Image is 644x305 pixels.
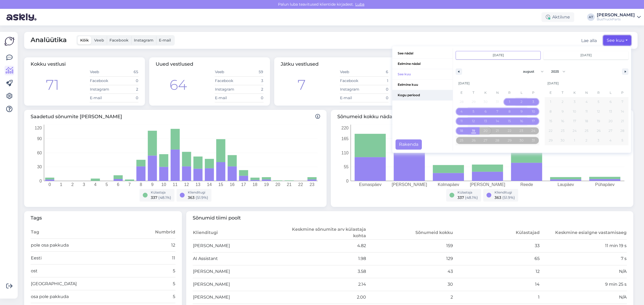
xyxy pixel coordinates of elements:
span: Facebook [109,38,129,43]
td: [PERSON_NAME] [193,265,280,278]
span: 16 [520,116,523,126]
button: 3 [527,97,539,107]
span: T [468,88,480,97]
span: ( 48.1 %) [158,195,171,200]
tspan: 6 [117,182,119,187]
span: 11 [586,107,588,116]
tspan: 16 [230,182,235,187]
td: 30 [366,278,453,291]
button: 22 [503,126,515,136]
tspan: 2 [71,182,74,187]
tspan: 7 [128,182,131,187]
button: 1 [503,97,515,107]
th: Keskmine esialgne vastamisaeg [540,226,627,240]
tspan: Pühapäev [595,182,614,187]
span: 29 [549,136,552,145]
th: Numbrid [139,226,175,239]
span: 27 [609,126,612,136]
tspan: 220 [341,125,349,130]
tspan: [PERSON_NAME] [470,182,505,187]
button: 11 [581,107,593,116]
td: Facebook [90,76,114,85]
span: Eelmine nädal [392,59,453,69]
tspan: 22 [298,182,303,187]
span: 22 [549,126,552,136]
tspan: 15 [218,182,223,187]
button: 14 [492,116,504,126]
span: 12 [472,116,475,126]
td: osa pole pakkuda [31,290,139,303]
td: E-mail [90,94,114,102]
tspan: 20 [275,182,280,187]
input: Continuous [544,51,628,59]
span: 18 [460,126,463,136]
span: P [527,88,539,97]
button: 24 [527,126,539,136]
img: Askly Logo [4,36,14,46]
a: [PERSON_NAME]BusTruckParts [597,13,641,21]
button: 7 [616,97,628,107]
td: 2 [239,85,264,94]
button: 9 [515,107,528,116]
button: See kuu [603,35,631,46]
th: Klienditugi [193,226,280,240]
tspan: 12 [184,182,189,187]
span: 17 [532,116,535,126]
td: 5 [139,265,175,277]
td: 2.14 [279,278,366,291]
tspan: 120 [35,125,42,130]
td: 4.82 [279,239,366,252]
span: K [480,88,492,97]
input: Early [456,51,540,59]
span: 3 [574,97,576,107]
span: 10 [532,107,535,116]
span: E-mail [159,38,171,43]
button: 15 [545,116,557,126]
div: Klienditugi [495,190,515,195]
tspan: 3 [83,182,85,187]
span: ( 48.1 %) [465,195,478,200]
span: R [503,88,515,97]
span: 13 [609,107,612,116]
span: N [492,88,504,97]
button: 16 [557,116,569,126]
span: 16 [561,116,564,126]
button: 27 [605,126,617,136]
button: 26 [592,126,605,136]
tspan: Reede [520,182,533,187]
button: 19 [468,126,480,136]
span: L [605,88,617,97]
tspan: 4 [94,182,97,187]
tspan: 14 [207,182,212,187]
td: 65 [453,252,540,265]
div: AT [587,13,595,21]
td: E-mail [340,94,364,102]
button: 20 [480,126,492,136]
td: 59 [239,68,264,76]
button: 18 [456,126,468,136]
button: 17 [569,116,581,126]
tspan: 90 [37,136,42,141]
div: Aktiivne [541,12,574,22]
span: 17 [573,116,576,126]
span: T [557,88,569,97]
div: 64 [170,75,187,95]
button: 27 [480,136,492,145]
tspan: 5 [105,182,108,187]
tspan: 0 [49,182,51,187]
td: Instagram [340,85,364,94]
span: Uued vestlused [156,61,193,67]
span: See kuu [392,69,453,79]
button: Kogu periood [392,90,453,101]
span: 19 [597,116,600,126]
span: 363 [495,195,501,200]
span: See nädal [392,48,453,58]
span: 15 [549,116,552,126]
button: 5 [468,107,480,116]
span: E [545,88,557,97]
button: 13 [605,107,617,116]
button: 29 [545,136,557,145]
td: Instagram [215,85,239,94]
td: 0 [114,76,138,85]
